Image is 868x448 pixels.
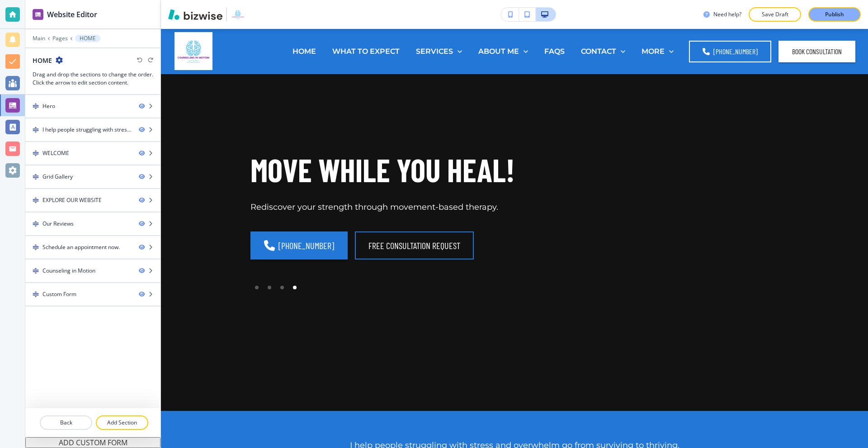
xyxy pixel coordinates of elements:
[41,419,91,427] p: Back
[778,41,855,62] button: BOOK CONSULTATION
[760,10,789,19] p: Save Draft
[40,415,92,430] button: Back
[355,231,474,259] button: FREE CONSULTATION REQUEST
[42,173,73,181] div: Grid Gallery
[25,212,160,235] div: DragOur Reviews
[42,267,95,275] div: Counseling in Motion
[42,243,120,251] div: Schedule an appointment now.
[42,102,55,110] div: Hero
[33,221,39,227] img: Drag
[292,46,316,57] p: HOME
[250,231,348,259] a: [PHONE_NUMBER]
[33,127,39,133] img: Drag
[175,32,212,70] img: Counseling in Motion
[581,46,616,57] p: CONTACT
[33,9,43,20] img: editor icon
[33,35,45,42] button: Main
[42,290,76,298] div: Custom Form
[33,56,52,65] h2: HOME
[416,46,453,57] p: SERVICES
[33,174,39,180] img: Drag
[25,142,160,165] div: DragWELCOME
[250,149,641,191] h1: MOVE WHILE YOU HEAL!
[25,283,160,306] div: DragCustom Form
[42,220,74,228] div: Our Reviews
[25,118,160,141] div: DragI help people struggling with stress and overwhelm go from surviving to thriving.
[25,95,160,118] div: DragHero
[713,10,741,19] h3: Need help?
[250,202,641,213] p: Rediscover your strength through movement-based therapy.
[42,196,102,204] div: EXPLORE OUR WEBSITE
[33,291,39,297] img: Drag
[33,244,39,250] img: Drag
[80,35,96,42] p: HOME
[33,268,39,274] img: Drag
[33,103,39,109] img: Drag
[25,165,160,188] div: DragGrid Gallery
[33,197,39,203] img: Drag
[25,259,160,282] div: DragCounseling in Motion
[52,35,68,42] button: Pages
[544,46,565,57] p: FAQS
[25,189,160,212] div: DragEXPLORE OUR WEBSITE
[749,7,801,22] button: Save Draft
[33,71,153,87] h3: Drag and drop the sections to change the order. Click the arrow to edit section content.
[97,419,147,427] p: Add Section
[642,46,665,57] p: MORE
[25,236,160,259] div: DragSchedule an appointment now.
[33,150,39,156] img: Drag
[825,10,844,19] p: Publish
[332,46,400,57] p: WHAT TO EXPECT
[808,7,861,22] button: Publish
[96,415,148,430] button: Add Section
[478,46,519,57] p: ABOUT ME
[42,126,132,134] div: I help people struggling with stress and overwhelm go from surviving to thriving.
[231,7,245,22] img: Your Logo
[168,9,222,20] img: Bizwise Logo
[75,35,100,42] button: HOME
[42,149,69,157] div: WELCOME
[25,437,160,448] button: ADD CUSTOM FORM
[47,9,97,20] h2: Website Editor
[689,41,771,62] a: [PHONE_NUMBER]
